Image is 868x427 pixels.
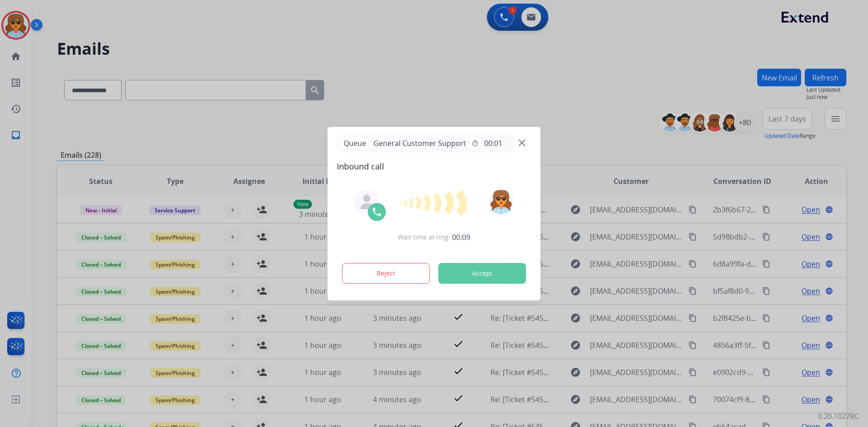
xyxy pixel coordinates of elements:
[398,233,450,242] span: Wait time at ring:
[452,232,470,243] span: 00:09
[370,138,470,149] span: General Customer Support
[818,411,859,422] p: 0.20.1027RC
[472,140,479,147] mat-icon: timer
[360,195,374,209] img: agent-avatar
[372,206,382,217] img: call-icon
[342,263,430,284] button: Reject
[519,139,525,146] img: close-button
[488,189,514,214] img: avatar
[337,160,532,173] span: Inbound call
[484,138,502,149] span: 00:01
[340,138,370,149] p: Queue
[439,263,526,284] button: Accept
